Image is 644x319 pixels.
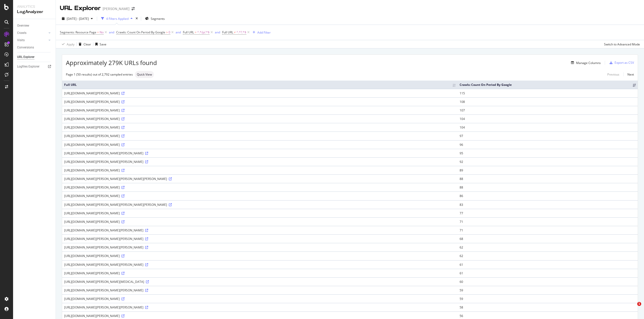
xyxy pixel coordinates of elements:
div: [URL][DOMAIN_NAME][PERSON_NAME][PERSON_NAME][PERSON_NAME] [64,177,456,181]
div: URL Explorer [17,54,34,60]
div: times [135,16,139,21]
a: Crawls [17,30,47,36]
div: [URL][DOMAIN_NAME][PERSON_NAME][PERSON_NAME] [64,288,456,292]
td: 77 [458,209,638,217]
div: neutral label [135,71,154,78]
div: and [215,30,220,34]
div: Crawls [17,30,26,36]
td: 61 [458,260,638,269]
div: [URL][DOMAIN_NAME][PERSON_NAME] [64,194,456,198]
div: [URL][DOMAIN_NAME][PERSON_NAME] [64,91,456,95]
div: Add Filter [257,30,271,35]
span: 1 [637,302,641,306]
td: 71 [458,217,638,226]
div: [URL][DOMAIN_NAME][PERSON_NAME] [64,134,456,138]
td: 62 [458,251,638,260]
div: Export as CSV [615,60,634,65]
div: arrow-right-arrow-left [132,7,135,11]
span: Crawls: Count On Period By Google [116,30,165,34]
td: 107 [458,106,638,114]
div: Logfiles Explorer [17,64,39,69]
div: [PERSON_NAME] [103,6,130,11]
div: [URL][DOMAIN_NAME][PERSON_NAME][PERSON_NAME] [64,245,456,249]
td: 71 [458,226,638,234]
button: Add Filter [251,29,271,35]
span: [DATE] - [DATE] [67,17,89,21]
div: [URL][DOMAIN_NAME][PERSON_NAME] [64,314,456,318]
div: URL Explorer [60,4,101,13]
div: [URL][DOMAIN_NAME][PERSON_NAME] [64,185,456,189]
div: Conversions [17,45,34,50]
span: Segments [151,17,165,21]
div: Overview [17,23,29,28]
td: 59 [458,294,638,303]
div: [URL][DOMAIN_NAME][PERSON_NAME] [64,143,456,147]
div: [URL][DOMAIN_NAME][PERSON_NAME] [64,117,456,121]
div: 4 Filters Applied [106,17,129,21]
button: [DATE] - [DATE] [60,15,95,23]
span: Quick View [137,73,152,76]
button: Segments [143,15,167,23]
td: 60 [458,277,638,286]
span: Segments: Resource Page [60,30,96,34]
td: 88 [458,183,638,192]
span: Approximately 279K URLs found [66,58,157,67]
a: URL Explorer [17,54,52,60]
div: Analytics [17,4,52,9]
div: Clear [84,42,91,46]
span: 0 [169,29,170,36]
a: Logfiles Explorer [17,64,52,69]
div: [URL][DOMAIN_NAME][PERSON_NAME][PERSON_NAME] [64,263,456,267]
div: [URL][DOMAIN_NAME][PERSON_NAME] [64,211,456,215]
a: Next [623,71,634,78]
div: Save [100,42,106,46]
td: 95 [458,149,638,157]
div: and [176,30,181,34]
span: = [97,30,99,34]
button: 4 Filters Applied [99,15,135,23]
span: No [100,29,104,36]
div: [URL][DOMAIN_NAME][PERSON_NAME] [64,297,456,301]
button: and [109,30,114,35]
div: and [109,30,114,34]
th: Crawls: Count On Period By Google: activate to sort column ascending [458,81,638,89]
div: [URL][DOMAIN_NAME][PERSON_NAME][PERSON_NAME] [64,228,456,232]
td: 104 [458,114,638,123]
div: [URL][DOMAIN_NAME][PERSON_NAME][PERSON_NAME][PERSON_NAME] [64,203,456,207]
span: Full URL [183,30,194,34]
div: LogAnalyzer [17,9,52,15]
td: 59 [458,286,638,294]
td: 89 [458,166,638,174]
div: Visits [17,38,25,43]
button: Save [93,40,106,48]
td: 58 [458,303,638,311]
iframe: Intercom live chat [627,302,639,314]
td: 96 [458,140,638,149]
span: = [195,30,196,34]
td: 108 [458,97,638,106]
div: [URL][DOMAIN_NAME][PERSON_NAME] [64,100,456,104]
div: [URL][DOMAIN_NAME][PERSON_NAME][PERSON_NAME] [64,237,456,241]
td: 92 [458,157,638,166]
div: [URL][DOMAIN_NAME][PERSON_NAME] [64,108,456,112]
td: 83 [458,200,638,209]
span: Full URL [222,30,233,34]
a: Visits [17,38,47,43]
div: [URL][DOMAIN_NAME][PERSON_NAME][PERSON_NAME] [64,160,456,164]
button: Switch to Advanced Mode [602,40,640,48]
div: [URL][DOMAIN_NAME][PERSON_NAME][PERSON_NAME] [64,305,456,309]
th: Full URL: activate to sort column ascending [62,81,458,89]
div: [URL][DOMAIN_NAME][PERSON_NAME] [64,271,456,275]
button: Clear [77,40,91,48]
td: 61 [458,269,638,277]
td: 62 [458,243,638,251]
div: [URL][DOMAIN_NAME][PERSON_NAME] [64,168,456,172]
div: [URL][DOMAIN_NAME][PERSON_NAME][MEDICAL_DATA] [64,280,456,284]
td: 104 [458,123,638,132]
div: [URL][DOMAIN_NAME][PERSON_NAME] [64,220,456,224]
button: Manage Columns [569,60,601,66]
a: Conversions [17,45,52,50]
td: 115 [458,89,638,97]
div: Manage Columns [576,61,601,65]
span: ≠ [234,30,236,34]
